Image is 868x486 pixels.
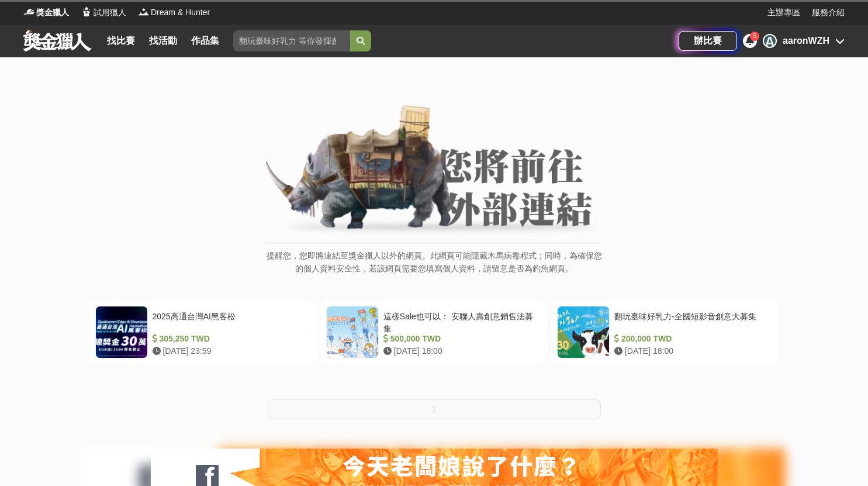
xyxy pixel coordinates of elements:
[153,311,306,333] div: 2025高通台灣AI黑客松
[81,6,92,18] img: Logo
[233,30,350,51] input: 翻玩臺味好乳力 等你發揮創意！
[153,345,306,357] div: [DATE] 23:59
[614,345,768,357] div: [DATE] 18:00
[23,6,35,18] img: Logo
[81,6,126,19] a: Logo試用獵人
[383,311,537,333] div: 這樣Sale也可以： 安聯人壽創意銷售法募集
[266,105,602,237] img: External Link Banner
[138,6,150,18] img: Logo
[151,6,210,19] span: Dream & Hunter
[23,6,69,19] a: Logo獎金獵人
[268,399,601,419] button: 1
[383,333,537,345] div: 500,000 TWD
[266,249,602,287] p: 提醒您，您即將連結至獎金獵人以外的網頁。此網頁可能隱藏木馬病毒程式；同時，為確保您的個人資料安全性，若該網頁需要您填寫個人資料，請留意是否為釣魚網頁。
[614,333,768,345] div: 200,000 TWD
[144,33,182,49] a: 找活動
[679,31,737,51] a: 辦比賽
[753,33,756,39] span: 5
[138,6,210,19] a: LogoDream & Hunter
[153,333,306,345] div: 305,250 TWD
[767,6,800,19] a: 主辦專區
[36,6,69,19] span: 獎金獵人
[102,33,140,49] a: 找比賽
[783,34,829,48] div: aaronWZH
[812,6,845,19] a: 服務介紹
[94,6,126,19] span: 試用獵人
[320,300,548,364] a: 這樣Sale也可以： 安聯人壽創意銷售法募集 500,000 TWD [DATE] 18:00
[186,33,224,49] a: 作品集
[551,300,779,364] a: 翻玩臺味好乳力-全國短影音創意大募集 200,000 TWD [DATE] 18:00
[383,345,537,357] div: [DATE] 18:00
[614,311,768,333] div: 翻玩臺味好乳力-全國短影音創意大募集
[89,300,317,364] a: 2025高通台灣AI黑客松 305,250 TWD [DATE] 23:59
[763,34,777,48] div: A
